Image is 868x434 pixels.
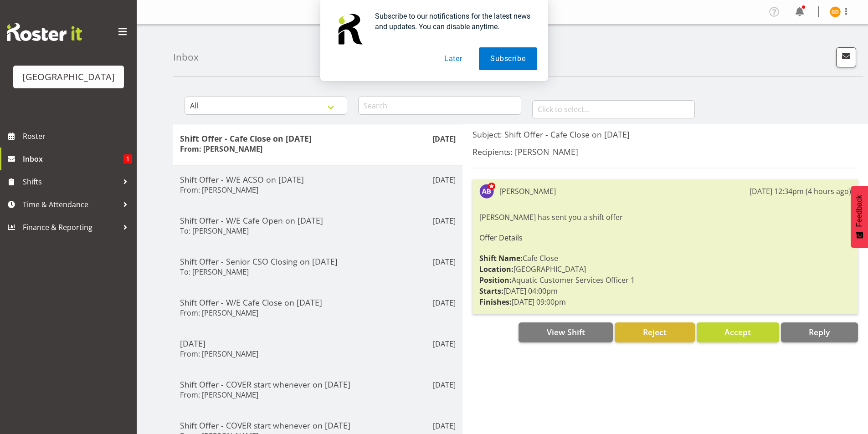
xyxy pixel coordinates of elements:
button: View Shift [519,322,613,342]
h6: From: [PERSON_NAME] [180,390,258,399]
span: Feedback [855,195,863,227]
h5: Shift Offer - W/E Cafe Close on [DATE] [180,297,456,307]
button: Accept [697,322,779,342]
strong: Finishes: [479,297,512,307]
span: Accept [724,327,751,337]
p: [DATE] [433,256,456,267]
h6: From: [PERSON_NAME] [180,144,262,153]
p: [DATE] [433,215,456,226]
p: [DATE] [433,174,456,185]
h6: From: [PERSON_NAME] [180,349,258,358]
h5: Subject: Shift Offer - Cafe Close on [DATE] [473,129,858,139]
h5: Shift Offer - COVER start whenever on [DATE] [180,379,456,389]
span: Finance & Reporting [23,220,118,234]
h5: Shift Offer - W/E ACSO on [DATE] [180,174,456,184]
h6: To: [PERSON_NAME] [180,267,249,276]
span: View Shift [547,327,585,337]
p: [DATE] [433,420,456,431]
button: Reply [781,322,858,342]
p: [DATE] [433,297,456,308]
h5: Shift Offer - Cafe Close on [DATE] [180,133,456,143]
div: [DATE] 12:34pm (4 hours ago) [750,186,851,197]
p: [DATE] [432,133,456,144]
div: [PERSON_NAME] has sent you a shift offer Cafe Close [GEOGRAPHIC_DATA] Aquatic Customer Services O... [479,209,851,310]
div: [PERSON_NAME] [499,186,556,197]
button: Feedback - Show survey [851,186,868,248]
h5: Shift Offer - W/E Cafe Open on [DATE] [180,215,456,225]
button: Subscribe [479,47,537,70]
h6: From: [PERSON_NAME] [180,185,258,194]
span: Reply [809,327,830,337]
h5: Recipients: [PERSON_NAME] [473,147,858,157]
img: notification icon [331,11,368,47]
strong: Location: [479,264,514,274]
h6: Offer Details [479,234,851,242]
span: Time & Attendance [23,198,118,211]
img: amber-jade-brass10310.jpg [479,184,494,199]
input: Search [358,97,521,115]
h5: Shift Offer - Senior CSO Closing on [DATE] [180,256,456,266]
div: Subscribe to our notifications for the latest news and updates. You can disable anytime. [368,11,537,32]
h5: [DATE] [180,338,456,348]
button: Later [433,47,474,70]
h5: Shift Offer - COVER start whenever on [DATE] [180,420,456,430]
span: Reject [643,327,667,337]
span: Shifts [23,175,118,189]
strong: Shift Name: [479,253,523,263]
p: [DATE] [433,338,456,349]
input: Click to select... [532,100,695,118]
h6: From: [PERSON_NAME] [180,308,258,317]
p: [DATE] [433,379,456,390]
span: Inbox [23,152,123,166]
h6: To: [PERSON_NAME] [180,226,249,235]
span: 1 [123,154,132,163]
strong: Starts: [479,286,503,296]
strong: Position: [479,275,512,285]
button: Reject [615,322,694,342]
span: Roster [23,129,132,143]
